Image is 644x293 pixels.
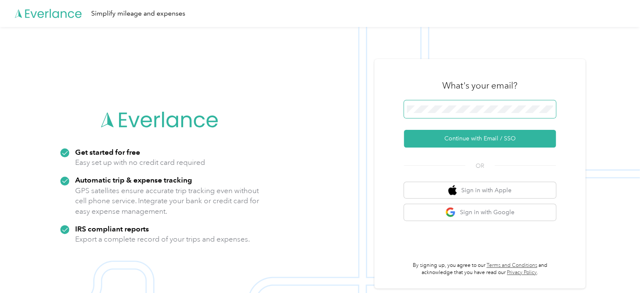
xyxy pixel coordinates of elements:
[404,130,556,148] button: Continue with Email / SSO
[442,80,517,91] h3: What's your email?
[75,175,192,184] strong: Automatic trip & expense tracking
[75,185,260,217] p: GPS satellites ensure accurate trip tracking even without cell phone service. Integrate your bank...
[75,224,149,233] strong: IRS compliant reports
[465,161,495,170] span: OR
[507,269,537,276] a: Privacy Policy
[75,157,205,168] p: Easy set up with no credit card required
[75,234,250,245] p: Export a complete record of your trips and expenses.
[404,182,556,199] button: apple logoSign in with Apple
[75,148,140,156] strong: Get started for free
[91,8,185,19] div: Simplify mileage and expenses
[487,262,537,269] a: Terms and Conditions
[448,185,457,196] img: apple logo
[404,204,556,220] button: google logoSign in with Google
[445,207,456,218] img: google logo
[404,262,556,277] p: By signing up, you agree to our and acknowledge that you have read our .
